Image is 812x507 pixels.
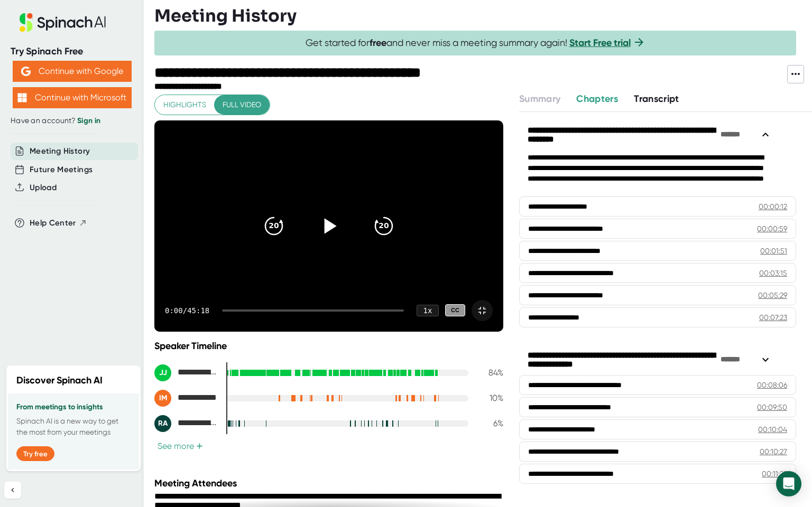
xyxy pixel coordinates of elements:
[4,482,21,499] button: Collapse sidebar
[163,98,206,111] span: Highlights
[155,95,215,115] button: Highlights
[758,290,787,301] div: 00:05:29
[21,67,31,76] img: Aehbyd4JwY73AAAAAElFTkSuQmCC
[16,446,54,461] button: Try free
[759,268,787,278] div: 00:03:15
[576,92,618,106] button: Chapters
[154,340,503,352] div: Speaker Timeline
[16,403,131,411] h3: From meetings to insights
[196,442,203,450] span: +
[154,415,218,432] div: Rosa Arbolaez
[154,6,297,26] h3: Meeting History
[370,37,386,49] b: free
[16,416,131,438] p: Spinach AI is a new way to get the most from your meetings
[762,468,787,479] div: 00:11:23
[214,95,270,115] button: Full video
[417,305,439,316] div: 1 x
[757,380,787,390] div: 00:08:06
[30,164,93,176] button: Future Meetings
[634,92,679,106] button: Transcript
[154,364,218,381] div: Jasmine Johnson
[776,471,801,496] div: Open Intercom Messenger
[760,446,787,457] div: 00:10:27
[757,402,787,412] div: 00:09:50
[445,304,465,316] div: CC
[11,116,133,126] div: Have an account?
[30,145,90,157] button: Meeting History
[576,93,618,105] span: Chapters
[477,368,503,378] div: 84 %
[758,424,787,435] div: 00:10:04
[16,373,103,388] h2: Discover Spinach AI
[154,440,206,452] button: See more+
[519,93,560,105] span: Summary
[759,201,787,212] div: 00:00:12
[759,312,787,323] div: 00:07:23
[477,393,503,403] div: 10 %
[519,92,560,106] button: Summary
[154,364,171,381] div: JJ
[13,61,132,82] button: Continue with Google
[306,37,645,49] span: Get started for and never miss a meeting summary again!
[30,217,87,229] button: Help Center
[757,223,787,234] div: 00:00:59
[760,246,787,256] div: 00:01:51
[154,477,506,489] div: Meeting Attendees
[11,45,133,58] div: Try Spinach Free
[477,418,503,428] div: 6 %
[165,306,209,315] div: 0:00 / 45:18
[30,182,57,194] button: Upload
[30,217,76,229] span: Help Center
[154,415,171,432] div: RA
[569,37,631,49] a: Start Free trial
[13,87,132,108] button: Continue with Microsoft
[154,390,218,407] div: Ioney Moodie
[223,98,261,111] span: Full video
[154,390,171,407] div: IM
[77,116,100,125] a: Sign in
[634,93,679,105] span: Transcript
